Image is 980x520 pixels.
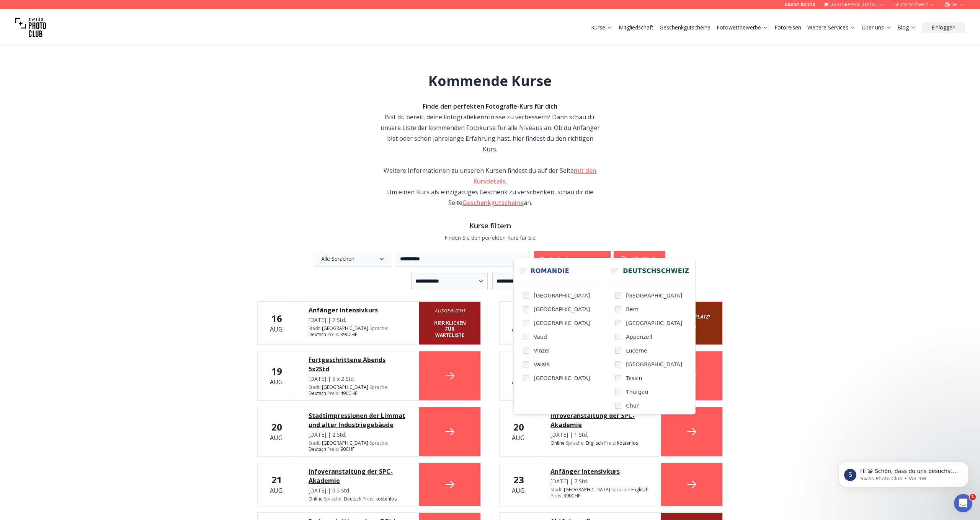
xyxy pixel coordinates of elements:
div: Stadtimpressionen der Limmat und alter Industriegebäude [309,411,407,429]
input: [GEOGRAPHIC_DATA] [615,292,621,299]
span: Sprache : [369,384,388,390]
span: [GEOGRAPHIC_DATA] [626,361,682,368]
div: Aug. [512,474,526,495]
button: Deutschschweiz [534,251,611,267]
input: [GEOGRAPHIC_DATA] [523,320,529,326]
span: Thurgau [626,388,648,396]
span: 1 [970,494,976,500]
a: Ausgebucht Hier klicken für Warteliste [419,302,480,344]
a: Infoveranstaltung der SPC-Akademie [309,467,407,485]
button: Kurse [588,22,616,33]
a: Anfänger Intensivkurs [309,305,407,315]
a: Fotowettbewerbe [717,24,768,31]
span: [GEOGRAPHIC_DATA] [626,292,682,299]
div: [GEOGRAPHIC_DATA] 390 CHF [550,487,648,499]
span: Preis : [327,446,339,452]
span: Bern [626,305,639,313]
div: [GEOGRAPHIC_DATA] 90 CHF [309,440,407,452]
iframe: Intercom notifications Nachricht [827,446,980,499]
div: [DATE] | 2 Std. [309,431,407,439]
div: [DATE] | 1 Std. [550,431,648,439]
span: Chur [626,402,639,409]
span: Romandie [531,266,569,276]
div: Aug. [270,421,284,442]
span: Appenzell [626,333,652,341]
a: Geschenkgutscheine [462,198,524,207]
div: Online kostenlos [550,440,648,446]
span: Vaud [534,333,547,341]
input: Appenzell [615,334,621,340]
span: Sprache : [369,325,388,331]
span: [GEOGRAPHIC_DATA] [534,292,590,299]
span: [GEOGRAPHIC_DATA] [534,319,590,327]
span: Preis : [327,331,339,338]
input: Tessin [615,375,621,381]
input: Valais [523,361,529,367]
a: Fortgeschrittene Abends 5x2Std [309,355,407,374]
span: Sprache : [369,440,388,446]
a: Geschenkgutscheine [660,24,710,31]
div: [DATE] | 7 Std. [309,316,407,324]
div: Deutschschweiz [513,258,696,414]
b: Hier klicken für Warteliste [431,320,468,338]
input: Vinzel [523,348,529,354]
span: Stadt : [309,384,321,390]
b: 16 [271,312,282,325]
span: Valais [534,361,549,368]
input: [GEOGRAPHIC_DATA] [615,361,621,367]
span: Preis : [327,390,339,396]
button: Fotoreisen [771,22,804,33]
input: Thurgau [615,389,621,395]
b: 20 [271,421,282,433]
span: Lucerne [626,347,647,354]
span: Deutsch [344,496,361,502]
h3: Kurse filtern [257,220,723,231]
div: Aug. [270,312,284,334]
button: Weitere Services [804,22,859,33]
span: Stadt : [550,486,563,493]
button: Blog [894,22,919,33]
div: Aug. [512,365,526,387]
div: Aug. [512,312,526,334]
span: Englisch [631,487,648,493]
span: Stadt : [309,440,321,446]
input: Bern [615,306,621,312]
span: Deutschschweiz [623,266,689,276]
span: Preis : [550,492,562,499]
a: Fotoreisen [774,24,801,31]
b: 23 [513,473,524,486]
span: [GEOGRAPHIC_DATA] [534,305,590,313]
input: Vaud [523,334,529,340]
input: [GEOGRAPHIC_DATA] [615,320,621,326]
button: Mitgliedschaft [616,22,657,33]
span: Sprache : [611,486,630,493]
a: Blog [897,24,916,31]
input: [GEOGRAPHIC_DATA] [523,375,529,381]
b: 19 [271,365,282,377]
button: Geschenkgutscheine [657,22,714,33]
a: Anfänger Intensivkurs [550,467,648,476]
div: Aug. [512,421,526,442]
span: Sprache : [324,496,343,502]
a: Kurse [591,24,612,31]
button: Alle Sprachen [315,251,391,267]
button: Einloggen [922,22,965,33]
input: Romandie [520,268,526,274]
span: [GEOGRAPHIC_DATA] [534,374,590,382]
div: [GEOGRAPHIC_DATA] 390 CHF [309,325,407,338]
span: Deutsch [309,390,326,396]
p: Finden Sie den perfekten Kurs für Sie [257,234,723,242]
b: 20 [513,421,524,433]
input: Chur [615,403,621,409]
div: Aug. [270,474,284,495]
div: Weitere Informationen zu unseren Kursen findest du auf der Seite . Um einen Kurs als einzigartige... [380,165,600,208]
a: Infoveranstaltung der SPC-Akademie [550,411,648,429]
div: Online kostenlos [309,496,407,502]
